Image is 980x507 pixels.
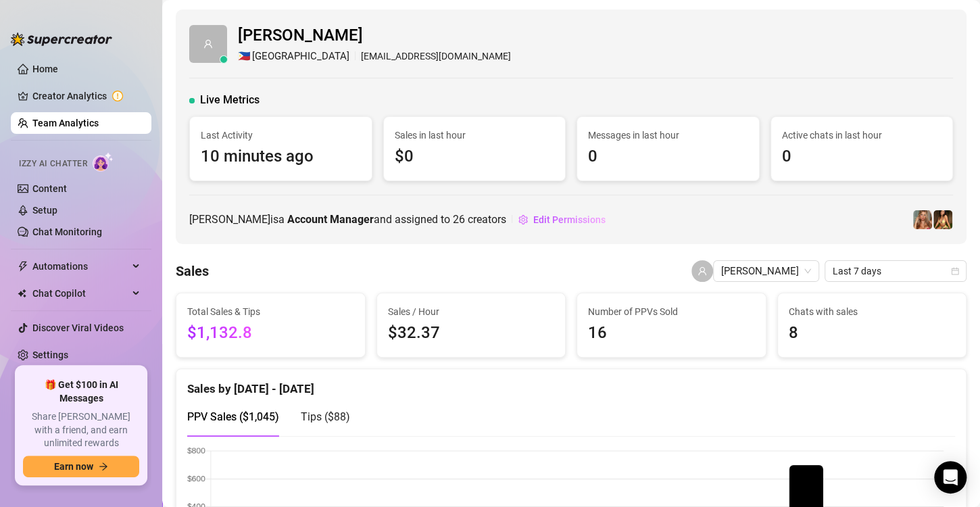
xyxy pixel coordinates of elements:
[176,262,209,281] h4: Sales
[913,210,932,229] img: Darivochka
[789,304,956,319] span: Chats with sales
[588,128,748,143] span: Messages in last hour
[18,289,26,298] img: Chat Copilot
[99,462,108,471] span: arrow-right
[23,379,139,405] span: 🎁 Get $100 in AI Messages
[388,304,555,319] span: Sales / Hour
[238,49,251,65] span: 🇵🇭
[395,144,555,170] span: $0
[18,261,28,272] span: thunderbolt
[388,320,555,346] span: $32.37
[453,213,465,226] span: 26
[32,349,68,360] a: Settings
[187,410,279,423] span: PPV Sales ( $1,045 )
[533,214,606,225] span: Edit Permissions
[301,410,350,423] span: Tips ( $88 )
[11,32,112,46] img: logo-BBDzfeDw.svg
[518,209,606,231] button: Edit Permissions
[395,128,555,143] span: Sales in last hour
[187,320,354,346] span: $1,132.8
[588,304,755,319] span: Number of PPVs Sold
[588,144,748,170] span: 0
[287,213,374,226] b: Account Manager
[32,118,99,128] a: Team Analytics
[789,320,956,346] span: 8
[518,215,528,224] span: setting
[93,152,114,172] img: AI Chatter
[19,158,87,170] span: Izzy AI Chatter
[23,410,139,450] span: Share [PERSON_NAME] with a friend, and earn unlimited rewards
[697,266,707,276] span: user
[721,261,811,281] span: Darlyn
[933,210,952,229] img: Sumner
[200,92,260,108] span: Live Metrics
[187,369,955,398] div: Sales by [DATE] - [DATE]
[238,49,511,65] div: [EMAIL_ADDRESS][DOMAIN_NAME]
[238,23,511,49] span: [PERSON_NAME]
[201,144,361,170] span: 10 minutes ago
[32,283,128,304] span: Chat Copilot
[934,461,966,493] div: Open Intercom Messenger
[782,144,942,170] span: 0
[54,461,93,472] span: Earn now
[201,128,361,143] span: Last Activity
[833,261,958,281] span: Last 7 days
[32,256,128,277] span: Automations
[32,205,57,216] a: Setup
[782,128,942,143] span: Active chats in last hour
[951,267,959,275] span: calendar
[189,211,506,228] span: [PERSON_NAME] is a and assigned to creators
[32,226,102,237] a: Chat Monitoring
[32,322,124,333] a: Discover Viral Videos
[32,183,67,194] a: Content
[23,456,139,477] button: Earn nowarrow-right
[203,39,213,49] span: user
[32,85,141,107] a: Creator Analytics exclamation-circle
[588,320,755,346] span: 16
[187,304,354,319] span: Total Sales & Tips
[252,49,349,65] span: [GEOGRAPHIC_DATA]
[32,64,58,74] a: Home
